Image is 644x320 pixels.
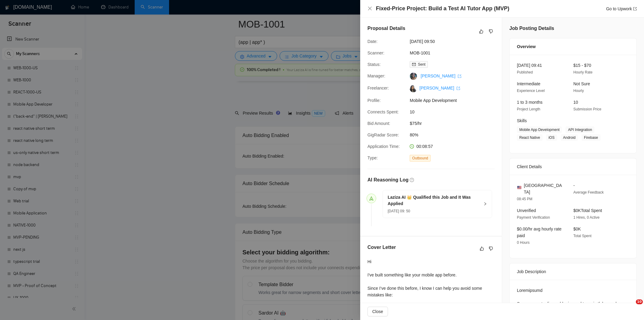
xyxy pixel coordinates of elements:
span: Average Feedback [573,190,604,194]
a: [PERSON_NAME] export [421,73,461,78]
span: [GEOGRAPHIC_DATA] [524,182,564,195]
h5: AI Reasoning Log [367,176,409,184]
a: Go to Upworkexport [606,6,637,11]
span: 1 to 3 months [517,100,543,105]
span: like [479,29,483,34]
span: Experience Level [517,89,545,93]
span: 10 [410,109,500,115]
span: Intermediate [517,81,540,86]
span: Mobile App Development [517,126,562,133]
span: close [367,6,372,11]
iframe: Intercom live chat [623,299,638,314]
span: Total Spent [573,234,591,238]
span: Date: [367,39,377,44]
button: dislike [487,245,495,252]
div: Client Details [517,158,629,175]
span: API Integration [566,126,594,133]
img: 🇺🇸 [517,185,521,190]
span: Skills [517,118,527,123]
span: send [369,196,373,201]
span: Freelancer: [367,86,389,90]
span: clock-circle [410,144,414,149]
h5: Job Posting Details [509,25,554,32]
button: Close [367,307,388,316]
span: 80% [410,132,500,138]
span: mail [412,63,416,66]
span: Profile: [367,98,381,103]
span: question-circle [410,178,414,182]
h5: Laziza AI 👑 Qualified this Job and It Was Applied [388,194,480,207]
span: Not Sure [573,81,590,86]
span: Type: [367,155,378,160]
span: - [573,183,575,188]
span: 00:08:57 [416,144,433,149]
span: 08:45 PM [517,197,532,201]
span: $0K Total Spent [573,208,602,213]
span: [DATE] 09:50 [410,38,500,45]
span: dislike [489,246,493,251]
span: Published [517,70,533,74]
span: right [483,202,487,206]
span: like [480,246,484,251]
span: $0.00/hr avg hourly rate paid [517,227,562,238]
button: like [478,28,485,35]
span: Overview [517,43,536,50]
span: Close [372,308,383,315]
span: export [457,87,460,90]
span: Project Length [517,107,540,111]
span: MOB-1001 [410,50,500,56]
span: Firebase [582,134,601,141]
span: React Native [517,134,543,141]
h5: Cover Letter [367,244,396,251]
span: Connects Spent: [367,109,399,114]
img: c1tVSLj7g2lWAUoP0SlF5Uc3sF-mX_5oUy1bpRwdjeJdaqr6fmgyBSaHQw-pkKnEHN [410,85,417,92]
span: 10 [573,100,578,105]
span: Scanner: [367,51,384,55]
span: export [633,7,637,11]
span: Payment Verification [517,215,550,220]
span: Android [561,134,578,141]
h5: Proposal Details [367,25,405,32]
span: Hourly [573,89,584,93]
span: 0 Hours [517,240,530,245]
span: Sent [418,62,425,67]
span: GigRadar Score: [367,132,399,137]
span: Unverified [517,208,536,213]
a: [PERSON_NAME] export [419,86,460,90]
button: dislike [487,28,495,35]
div: Job Description [517,263,629,280]
span: [DATE] 09: 50 [388,209,410,213]
span: export [458,74,461,78]
span: $75/hr [410,120,500,127]
span: [DATE] 09:41 [517,63,542,68]
span: Application Time: [367,144,400,149]
h4: Fixed-Price Project: Build a Test AI Tutor App (MVP) [376,5,509,12]
span: Mobile App Development [410,97,500,104]
button: like [478,245,485,252]
span: Bid Amount: [367,121,390,126]
span: Manager: [367,73,385,78]
button: Close [367,6,372,11]
span: 10 [636,299,643,304]
span: $0K [573,227,581,231]
span: iOS [546,134,557,141]
span: Submission Price [573,107,601,111]
span: Status: [367,62,381,67]
span: 1 Hires, 0 Active [573,215,600,220]
span: Outbound [410,155,431,162]
span: $15 - $70 [573,63,591,68]
span: dislike [489,29,493,34]
span: Hourly Rate [573,70,592,74]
